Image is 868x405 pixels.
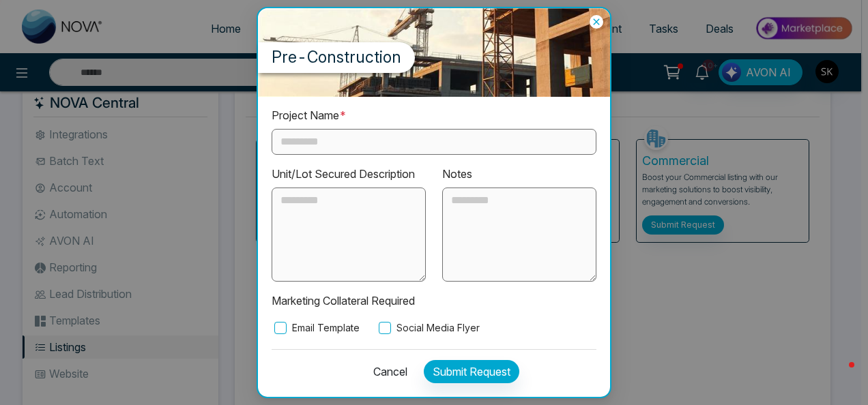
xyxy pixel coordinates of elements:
button: Submit Request [424,360,519,383]
iframe: Intercom live chat [822,359,854,391]
label: Email Template [272,320,360,335]
input: Email Template [274,322,287,334]
label: Pre-Construction [258,42,415,73]
input: Social Media Flyer [379,322,391,334]
label: Notes [442,166,472,183]
label: Unit/Lot Secured Description [272,166,415,183]
label: Social Media Flyer [376,320,480,335]
label: Project Name [272,107,347,124]
button: Cancel [365,360,407,383]
p: Marketing Collateral Required [272,292,596,310]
